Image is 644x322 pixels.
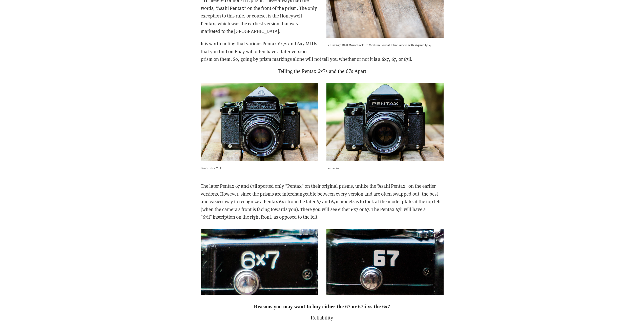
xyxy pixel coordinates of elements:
img: Difference Between Pentax 6x7 and Pentax 67 versions (8 of 2).jpg [201,229,318,295]
p: Pentax 6x7 MLU [201,165,318,171]
img: Pentax 67 [326,83,444,161]
p: It is worth noting that various Pentax 6x7s and 6x7 MLUs that you find on Ebay will often have a ... [201,40,444,63]
img: Difference Between Pentax 6x7 and Pentax 67 versions (7 of 2).jpg [326,229,444,295]
p: Pentax 67 [326,165,444,171]
h2: Telling the Pentax 6x7s and the 67s Apart [201,68,444,74]
strong: Reasons you may want to buy either the 67 or 67ii vs the 6x7 [254,304,390,309]
p: The later Pentax 67 and 67ii sported only "Pentax" on their original prisms, unlike the "Asahi Pe... [201,182,444,221]
h2: Reliability [201,315,444,321]
p: Pentax 6x7 MLU Mirror Lock Up Medium Format Film Camera with 105mm f/2.4 [326,42,444,47]
img: Pentax 6x7 MLU [201,83,318,161]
